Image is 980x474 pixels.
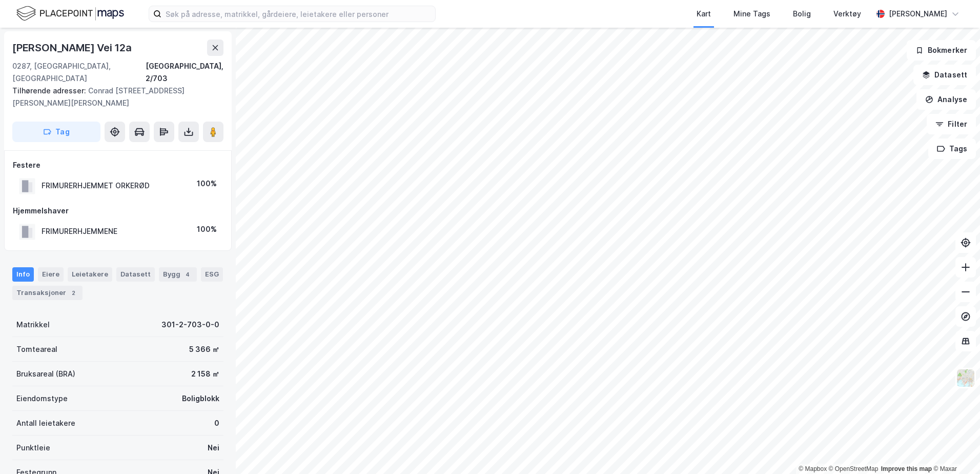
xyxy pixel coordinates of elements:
[16,417,75,429] div: Antall leietakere
[929,425,980,474] iframe: Chat Widget
[197,177,217,190] div: 100%
[929,425,980,474] div: Kontrollprogram for chat
[12,85,215,109] div: Conrad [STREET_ADDRESS][PERSON_NAME][PERSON_NAME]
[16,319,50,331] div: Matrikkel
[159,267,197,282] div: Bygg
[68,267,112,282] div: Leietakere
[12,60,146,85] div: 0287, [GEOGRAPHIC_DATA], [GEOGRAPHIC_DATA]
[116,267,155,282] div: Datasett
[182,269,193,280] div: 4
[208,442,219,454] div: Nei
[197,223,217,235] div: 100%
[907,40,976,61] button: Bokmerker
[16,5,124,23] img: logo.f888ab2527a4732fd821a326f86c7f29.svg
[13,205,223,217] div: Hjemmelshaver
[733,8,770,20] div: Mine Tags
[12,122,100,142] button: Tag
[68,288,78,298] div: 2
[927,114,976,134] button: Filter
[214,417,219,429] div: 0
[833,8,861,20] div: Verktøy
[182,392,219,405] div: Boligblokk
[956,368,975,388] img: Z
[16,442,50,454] div: Punktleie
[12,286,83,300] div: Transaksjoner
[201,267,223,282] div: ESG
[42,180,150,192] div: FRIMURERHJEMMET ORKERØD
[12,86,88,95] span: Tilhørende adresser:
[12,267,34,282] div: Info
[889,8,947,20] div: [PERSON_NAME]
[799,465,827,472] a: Mapbox
[191,368,219,380] div: 2 158 ㎡
[42,225,117,238] div: FRIMURERHJEMMENE
[16,392,68,405] div: Eiendomstype
[16,368,75,380] div: Bruksareal (BRA)
[13,159,223,171] div: Festere
[913,65,976,85] button: Datasett
[916,89,976,110] button: Analyse
[881,465,932,472] a: Improve this map
[829,465,879,472] a: OpenStreetMap
[16,343,57,355] div: Tomteareal
[161,319,219,331] div: 301-2-703-0-0
[697,8,711,20] div: Kart
[38,267,64,282] div: Eiere
[793,8,811,20] div: Bolig
[928,139,976,159] button: Tags
[12,39,134,56] div: [PERSON_NAME] Vei 12a
[189,343,219,355] div: 5 366 ㎡
[146,60,223,85] div: [GEOGRAPHIC_DATA], 2/703
[161,6,435,22] input: Søk på adresse, matrikkel, gårdeiere, leietakere eller personer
